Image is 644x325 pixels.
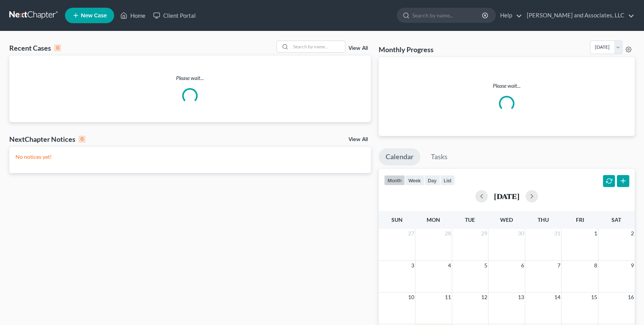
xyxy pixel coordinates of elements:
span: Thu [538,216,549,223]
input: Search by name... [412,8,483,22]
span: 11 [444,293,452,302]
a: Help [496,9,522,22]
span: Sat [612,216,621,223]
span: 4 [447,261,452,270]
p: Please wait... [385,82,629,90]
a: Home [116,9,149,22]
span: 29 [480,229,488,238]
span: 30 [517,229,525,238]
span: 10 [407,293,415,302]
span: 8 [593,261,598,270]
a: View All [348,46,368,51]
button: month [384,175,405,185]
div: NextChapter Notices [9,134,85,144]
span: Fri [576,216,584,223]
span: Tue [465,216,475,223]
button: week [405,175,424,185]
div: 0 [79,136,85,143]
span: 5 [483,261,488,270]
button: day [424,175,440,185]
h3: Monthly Progress [379,45,434,54]
p: No notices yet! [15,153,365,161]
input: Search by name... [291,41,345,52]
span: 13 [517,293,525,302]
span: 1 [593,229,598,238]
a: Tasks [424,148,454,165]
span: New Case [81,13,107,19]
p: Please wait... [9,74,371,82]
a: View All [348,137,368,142]
a: [PERSON_NAME] and Associates, LLC [523,9,634,22]
span: 14 [553,293,561,302]
a: Calendar [379,148,420,165]
span: 9 [630,261,635,270]
span: Wed [500,216,513,223]
a: Client Portal [149,9,200,22]
span: 16 [627,293,635,302]
span: 2 [630,229,635,238]
div: Recent Cases [9,43,61,53]
span: 28 [444,229,452,238]
span: 15 [590,293,598,302]
span: 31 [553,229,561,238]
span: 12 [480,293,488,302]
span: 3 [410,261,415,270]
span: Mon [427,216,440,223]
div: 0 [54,44,61,51]
span: 27 [407,229,415,238]
span: 6 [520,261,525,270]
button: list [440,175,455,185]
span: Sun [391,216,403,223]
h2: [DATE] [494,192,519,200]
span: 7 [557,261,561,270]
